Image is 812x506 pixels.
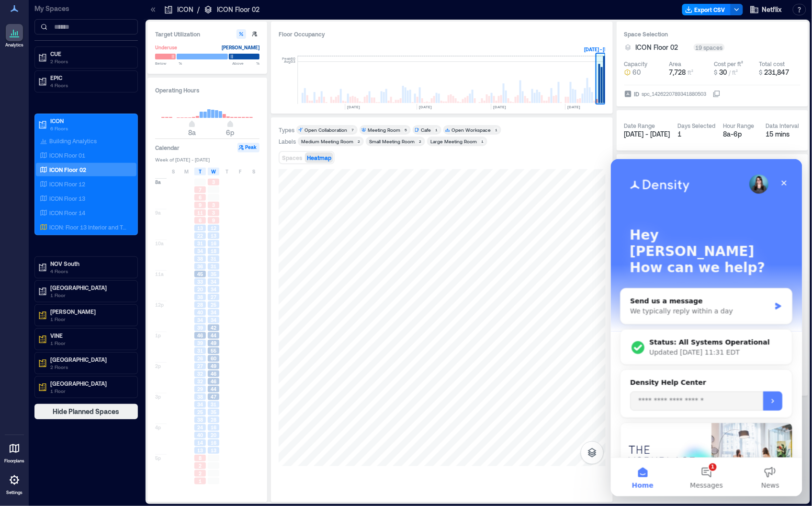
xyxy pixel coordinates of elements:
span: 60 [633,68,641,77]
span: Heatmap [307,154,331,161]
p: CUE [50,50,131,57]
span: 5p [155,455,161,461]
span: News [150,323,169,330]
p: ICON Floor 13 [49,195,85,202]
span: 12 [211,225,216,231]
span: Home [21,323,43,330]
span: 24 [197,424,203,431]
span: 27 [197,363,203,369]
span: 14 [197,439,203,446]
span: 47 [211,393,216,400]
span: Week of [DATE] - [DATE] [155,156,259,163]
a: Analytics [2,21,26,51]
div: 1 [480,138,485,144]
span: 6 [199,194,202,201]
p: 1 Floor [50,387,131,395]
span: T [226,168,228,175]
span: 9 [212,217,215,224]
span: 38 [197,255,203,262]
span: Above % [232,60,259,66]
p: [PERSON_NAME] [50,308,131,315]
p: VINE [50,332,131,339]
span: 3p [155,393,161,400]
div: Meeting Room [368,126,400,133]
h3: Operating Hours [155,85,259,95]
p: 1 Floor [50,315,131,323]
p: ICON Floor 01 [49,151,85,159]
div: Types [279,126,294,134]
span: 4p [155,424,161,431]
p: 1 Floor [50,339,131,347]
p: 4 Floors [50,267,131,275]
span: 26 [197,355,203,362]
p: ICON Floor 12 [49,180,85,188]
span: 34 [197,401,203,408]
span: 40 [197,432,203,438]
span: 8 [199,455,202,461]
div: Large Meeting Room [430,138,477,145]
button: ICON Floor 02 [636,43,690,52]
span: 13 [211,232,216,239]
div: 8a - 6p [723,129,758,139]
button: Export CSV [682,4,731,15]
div: 2 [356,138,362,144]
span: 34 [197,248,203,254]
p: / [197,5,200,14]
span: 2p [155,363,161,369]
span: 13 [197,447,203,454]
span: Hide Planned Spaces [53,407,120,416]
span: 6p [226,128,235,137]
div: Cost per ft² [714,60,744,68]
span: F [239,168,242,175]
div: Area [669,60,682,68]
span: 2 [199,470,202,477]
a: Floorplans [1,437,27,467]
span: 35 [211,271,216,277]
span: 34 [211,278,216,285]
span: 30 [720,68,727,76]
span: 40 [197,309,203,316]
p: ICON [50,117,131,125]
div: Capacity [624,60,648,68]
span: 46 [211,378,216,385]
span: 31 [197,347,203,354]
p: Floorplans [4,458,24,464]
text: [DATE] [493,104,506,109]
div: Days Selected [678,122,716,129]
span: 6 [199,217,202,224]
span: 27 [211,294,216,300]
div: 5 [403,127,409,133]
div: Small Meeting Room [369,138,415,145]
button: Spaces [280,152,304,163]
span: 8a [188,128,196,137]
h3: Calendar [155,143,180,152]
span: 7,728 [669,68,686,76]
span: $ [714,69,718,76]
span: 39 [197,324,203,331]
div: Open Workspace [451,126,491,133]
span: 11a [155,271,164,277]
p: NOV South [50,260,131,267]
p: Building Analytics [49,137,97,145]
span: 28 [197,301,203,308]
div: Data Interval [766,122,800,129]
span: 13 [197,225,203,231]
span: 42 [211,324,216,331]
p: ICON Floor 14 [49,209,85,217]
span: 9 [199,202,202,208]
span: 36 [197,263,203,270]
span: 20 [197,286,203,293]
span: 46 [197,332,203,339]
span: 16 [211,240,216,247]
span: 34 [211,309,216,316]
span: 38 [197,294,203,300]
span: S [172,168,175,175]
span: 1p [155,332,161,339]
